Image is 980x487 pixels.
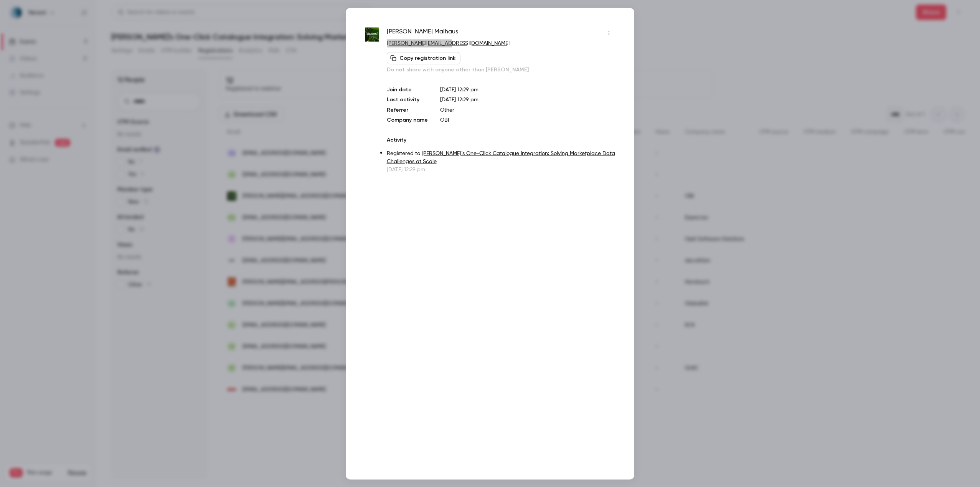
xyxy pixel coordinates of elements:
p: Registered to [387,149,615,165]
span: [PERSON_NAME] Maihaus [387,27,458,39]
p: [DATE] 12:29 pm [440,86,615,93]
a: [PERSON_NAME][EMAIL_ADDRESS][DOMAIN_NAME] [387,40,510,46]
p: Other [440,106,615,114]
img: obi.de [365,28,379,42]
p: [DATE] 12:29 pm [387,165,615,173]
p: Activity [387,136,615,144]
p: Referrer [387,106,428,114]
a: [PERSON_NAME]’s One-Click Catalogue Integration: Solving Marketplace Data Challenges at Scale [387,150,615,164]
p: OBI [440,116,615,124]
span: [DATE] 12:29 pm [440,97,478,102]
p: Company name [387,116,428,124]
p: Last activity [387,96,428,104]
button: Copy registration link [387,52,460,64]
p: Do not share with anyone other than [PERSON_NAME] [387,66,615,73]
p: Join date [387,86,428,93]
